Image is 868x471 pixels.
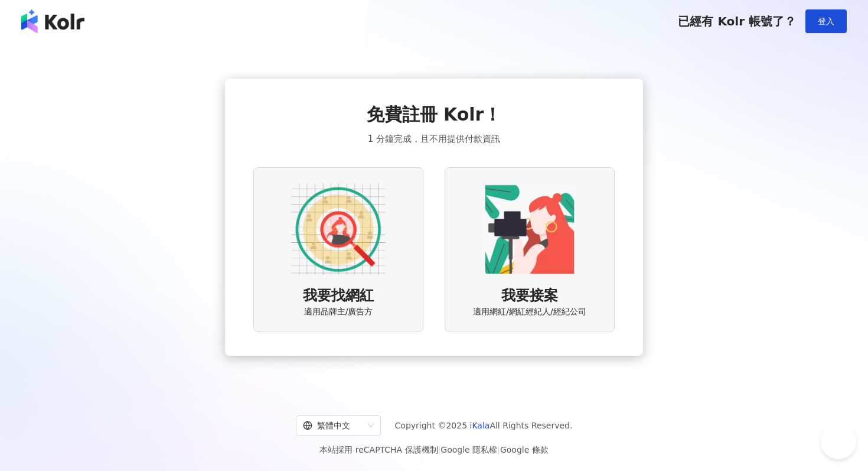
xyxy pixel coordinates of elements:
[497,445,500,454] span: |
[319,443,548,457] span: 本站採用 reCAPTCHA 保護機制
[440,445,497,454] a: Google 隱私權
[304,306,373,318] span: 適用品牌主/廣告方
[21,9,84,33] img: logo
[805,9,847,33] button: 登入
[821,424,856,459] iframe: Help Scout Beacon - Open
[482,182,577,277] img: KOL identity option
[303,286,374,306] span: 我要找網紅
[303,416,363,435] div: 繁體中文
[470,421,490,430] a: iKala
[395,418,573,433] span: Copyright © 2025 All Rights Reserved.
[473,306,586,318] span: 適用網紅/網紅經紀人/經紀公司
[438,445,441,454] span: |
[678,14,796,28] span: 已經有 Kolr 帳號了？
[501,286,558,306] span: 我要接案
[291,182,386,277] img: AD identity option
[818,17,834,26] span: 登入
[368,132,500,146] span: 1 分鐘完成，且不用提供付款資訊
[500,445,549,454] a: Google 條款
[367,102,502,127] span: 免費註冊 Kolr！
